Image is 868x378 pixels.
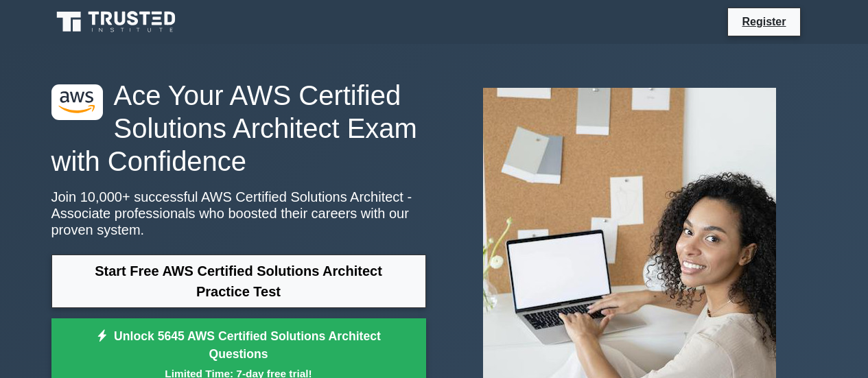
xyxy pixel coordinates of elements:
h1: Ace Your AWS Certified Solutions Architect Exam with Confidence [51,79,426,178]
a: Register [734,13,794,30]
p: Join 10,000+ successful AWS Certified Solutions Architect - Associate professionals who boosted t... [51,189,426,238]
a: Start Free AWS Certified Solutions Architect Practice Test [51,255,426,308]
